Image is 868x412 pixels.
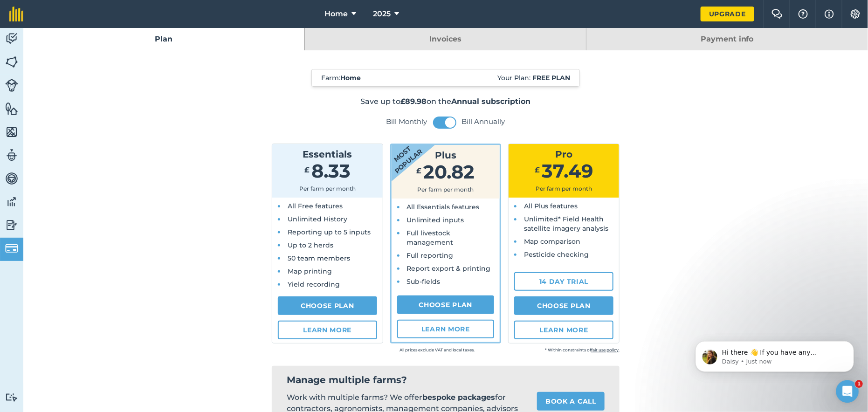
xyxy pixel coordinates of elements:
[850,9,861,19] img: A cog icon
[5,242,18,255] img: svg+xml;base64,PD94bWwgdmVyc2lvbj0iMS4wIiBlbmNvZGluZz0idXRmLTgiPz4KPCEtLSBHZW5lcmF0b3I6IEFkb2JlIE...
[836,380,859,403] iframe: Intercom live chat
[514,296,613,315] a: Choose Plan
[5,102,18,116] img: svg+xml;base64,PHN2ZyB4bWxucz0iaHR0cDovL3d3dy53My5vcmcvMjAwMC9zdmciIHdpZHRoPSI1NiIgaGVpZ2h0PSI2MC...
[304,165,310,174] span: £
[514,272,613,291] a: 14 day trial
[303,149,352,160] span: Essentials
[537,392,605,411] a: Book a call
[14,20,172,50] div: message notification from Daisy, Just now. Hi there 👋 If you have any questions about our pricing...
[288,254,350,262] span: 50 team members
[524,237,580,246] span: Map comparison
[288,202,343,210] span: All Free features
[278,321,377,339] a: Learn more
[536,185,592,192] span: Per farm per month
[41,27,160,62] span: Hi there 👋 If you have any questions about our pricing or which plan is right for you, I’m here t...
[407,229,454,247] span: Full livestock management
[324,8,348,20] span: Home
[452,97,531,106] strong: Annual subscription
[5,55,18,69] img: svg+xml;base64,PHN2ZyB4bWxucz0iaHR0cDovL3d3dy53My5vcmcvMjAwMC9zdmciIHdpZHRoPSI1NiIgaGVpZ2h0PSI2MC...
[524,202,578,210] span: All Plus features
[288,267,332,275] span: Map printing
[586,28,868,50] a: Payment info
[41,36,161,44] p: Message from Daisy, sent Just now
[5,195,18,209] img: svg+xml;base64,PD94bWwgdmVyc2lvbj0iMS4wIiBlbmNvZGluZz0idXRmLTgiPz4KPCEtLSBHZW5lcmF0b3I6IEFkb2JlIE...
[701,7,754,21] a: Upgrade
[5,172,18,185] img: svg+xml;base64,PD94bWwgdmVyc2lvbj0iMS4wIiBlbmNvZGluZz0idXRmLTgiPz4KPCEtLSBHZW5lcmF0b3I6IEFkb2JlIE...
[287,373,605,386] h2: Manage multiple farms?
[288,215,347,223] span: Unlimited History
[535,165,540,174] span: £
[288,280,340,288] span: Yield recording
[475,345,620,355] small: * Within constraints of .
[825,8,834,20] img: svg+xml;base64,PHN2ZyB4bWxucz0iaHR0cDovL3d3dy53My5vcmcvMjAwMC9zdmciIHdpZHRoPSIxNyIgaGVpZ2h0PSIxNy...
[397,295,495,314] a: Choose Plan
[321,73,361,82] span: Farm :
[340,74,361,82] strong: Home
[855,380,863,388] span: 1
[386,117,427,126] label: Bill Monthly
[208,96,683,107] p: Save up to on the
[418,186,474,193] span: Per farm per month
[330,345,475,355] small: All prices exclude VAT and local taxes.
[401,97,427,106] strong: £89.98
[407,277,441,286] span: Sub-fields
[524,215,608,233] span: Unlimited* Field Health satellite imagery analysis
[5,148,18,162] img: svg+xml;base64,PD94bWwgdmVyc2lvbj0iMS4wIiBlbmNvZGluZz0idXRmLTgiPz4KPCEtLSBHZW5lcmF0b3I6IEFkb2JlIE...
[21,28,36,43] img: Profile image for Daisy
[542,159,593,182] span: 37.49
[591,347,619,352] a: fair use policy
[5,125,18,139] img: svg+xml;base64,PHN2ZyB4bWxucz0iaHR0cDovL3d3dy53My5vcmcvMjAwMC9zdmciIHdpZHRoPSI1NiIgaGVpZ2h0PSI2MC...
[5,393,18,402] img: svg+xml;base64,PD94bWwgdmVyc2lvbj0iMS4wIiBlbmNvZGluZz0idXRmLTgiPz4KPCEtLSBHZW5lcmF0b3I6IEFkb2JlIE...
[299,185,356,192] span: Per farm per month
[397,320,495,338] a: Learn more
[435,150,456,161] span: Plus
[288,241,333,249] span: Up to 2 herds
[9,7,23,21] img: fieldmargin Logo
[23,28,304,50] a: Plan
[514,321,613,339] a: Learn more
[5,32,18,46] img: svg+xml;base64,PD94bWwgdmVyc2lvbj0iMS4wIiBlbmNvZGluZz0idXRmLTgiPz4KPCEtLSBHZW5lcmF0b3I6IEFkb2JlIE...
[555,149,572,160] span: Pro
[373,8,391,20] span: 2025
[798,9,809,19] img: A question mark icon
[424,160,475,183] span: 20.82
[311,159,351,182] span: 8.33
[364,118,440,189] strong: Most popular
[422,393,495,402] strong: bespoke packages
[407,203,480,211] span: All Essentials features
[524,250,589,259] span: Pesticide checking
[5,218,18,232] img: svg+xml;base64,PD94bWwgdmVyc2lvbj0iMS4wIiBlbmNvZGluZz0idXRmLTgiPz4KPCEtLSBHZW5lcmF0b3I6IEFkb2JlIE...
[497,73,570,82] span: Your Plan:
[288,228,371,236] span: Reporting up to 5 inputs
[532,74,570,82] strong: Free plan
[772,9,783,19] img: Two speech bubbles overlapping with the left bubble in the forefront
[305,28,586,50] a: Invoices
[682,322,868,387] iframe: Intercom notifications message
[5,79,18,92] img: svg+xml;base64,PD94bWwgdmVyc2lvbj0iMS4wIiBlbmNvZGluZz0idXRmLTgiPz4KPCEtLSBHZW5lcmF0b3I6IEFkb2JlIE...
[417,166,422,175] span: £
[462,117,505,126] label: Bill Annually
[407,216,464,224] span: Unlimited inputs
[407,251,454,260] span: Full reporting
[407,264,491,273] span: Report export & printing
[278,296,377,315] a: Choose Plan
